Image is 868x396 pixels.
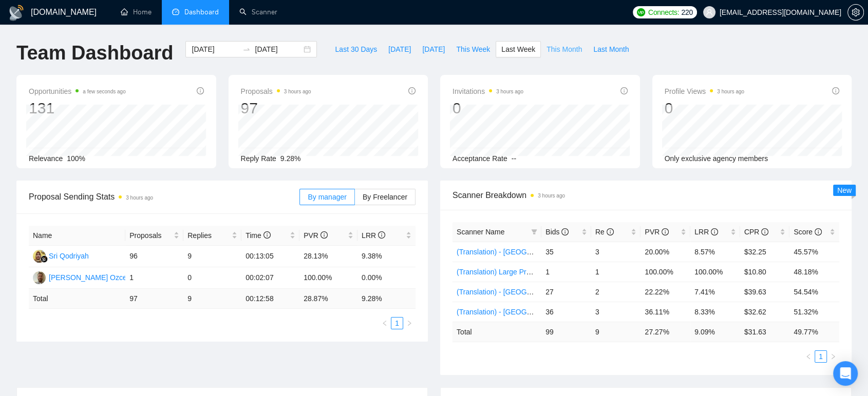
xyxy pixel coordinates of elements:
[29,289,125,309] td: Total
[329,41,383,57] button: Last 30 Days
[362,231,385,240] span: LRR
[357,267,416,289] td: 0.00%
[802,350,815,363] button: left
[357,289,416,309] td: 9.28 %
[789,262,839,282] td: 48.18%
[49,272,134,283] div: [PERSON_NAME] Ozcelik
[241,246,299,267] td: 00:13:05
[129,230,172,241] span: Proposals
[457,248,578,256] a: (Translation) - [GEOGRAPHIC_DATA]
[383,41,417,57] button: [DATE]
[794,228,821,236] span: Score
[255,44,301,55] input: End date
[239,8,277,16] a: searchScanner
[403,317,416,329] li: Next Page
[452,189,839,202] span: Scanner Breakdown
[593,44,629,55] span: Last Month
[379,317,391,329] button: left
[640,322,690,342] td: 27.27 %
[125,267,183,289] td: 1
[16,41,173,65] h1: Team Dashboard
[388,44,411,55] span: [DATE]
[299,267,357,289] td: 100.00%
[740,242,790,262] td: $32.25
[241,98,311,118] div: 97
[847,8,864,16] a: setting
[789,282,839,302] td: 54.54%
[690,242,740,262] td: 8.57%
[848,8,863,16] span: setting
[827,350,839,363] li: Next Page
[452,322,541,342] td: Total
[408,87,416,94] span: info-circle
[33,273,134,281] a: MS[PERSON_NAME] Ozcelik
[29,226,125,246] th: Name
[546,44,582,55] span: This Month
[197,87,204,94] span: info-circle
[126,195,153,201] time: 3 hours ago
[529,224,539,240] span: filter
[183,289,241,309] td: 9
[422,44,445,55] span: [DATE]
[29,154,63,163] span: Relevance
[648,7,679,18] span: Connects:
[183,226,241,246] th: Replies
[41,255,48,263] img: gigradar-bm.png
[740,322,790,342] td: $ 31.63
[645,228,669,236] span: PVR
[501,44,535,55] span: Last Week
[640,302,690,322] td: 36.11%
[789,302,839,322] td: 51.32%
[192,44,238,55] input: Start date
[241,289,299,309] td: 00:12:58
[681,7,692,18] span: 220
[335,44,377,55] span: Last 30 Days
[541,41,588,57] button: This Month
[541,322,591,342] td: 99
[406,320,412,326] span: right
[379,317,391,329] li: Previous Page
[740,262,790,282] td: $10.80
[496,41,541,57] button: Last Week
[125,246,183,267] td: 96
[33,271,46,284] img: MS
[284,89,311,94] time: 3 hours ago
[802,350,815,363] li: Previous Page
[591,242,641,262] td: 3
[607,228,614,235] span: info-circle
[452,98,523,118] div: 0
[241,154,276,163] span: Reply Rate
[620,87,628,94] span: info-circle
[382,320,388,326] span: left
[512,154,516,163] span: --
[717,89,744,94] time: 3 hours ago
[640,242,690,262] td: 20.00%
[183,246,241,267] td: 9
[456,44,490,55] span: This Week
[690,282,740,302] td: 7.41%
[241,85,311,97] span: Proposals
[837,186,852,194] span: New
[815,350,827,363] li: 1
[761,228,768,235] span: info-circle
[450,41,496,57] button: This Week
[378,231,385,239] span: info-circle
[640,262,690,282] td: 100.00%
[665,98,745,118] div: 0
[591,262,641,282] td: 1
[391,318,403,329] a: 1
[357,246,416,267] td: 9.38%
[125,289,183,309] td: 97
[241,267,299,289] td: 00:02:07
[457,228,504,236] span: Scanner Name
[531,229,537,235] span: filter
[789,322,839,342] td: 49.77 %
[690,302,740,322] td: 8.33%
[830,353,836,360] span: right
[561,228,569,235] span: info-circle
[591,302,641,322] td: 3
[541,302,591,322] td: 36
[740,302,790,322] td: $32.62
[588,41,634,57] button: Last Month
[33,251,89,260] a: SQSri Qodriyah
